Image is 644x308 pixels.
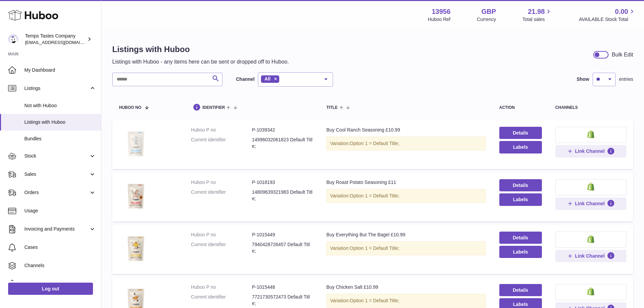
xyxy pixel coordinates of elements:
[252,127,313,133] dd: P-1039342
[555,105,626,110] div: channels
[577,76,589,82] label: Show
[326,137,485,150] div: Variation:
[499,284,542,296] a: Details
[499,193,542,206] button: Labels
[579,7,636,23] a: 0.00 AVAILABLE Stock Total
[24,171,89,177] span: Sales
[350,141,400,146] span: Option 1 = Default Title;
[326,127,485,133] div: Buy Cool Ranch Seasoning £10.99
[191,179,252,186] dt: Huboo P no
[119,232,153,265] img: Buy Everything But The Bagel £10.99
[612,51,633,58] div: Bulk Edit
[326,241,485,255] div: Variation:
[24,153,89,159] span: Stock
[24,119,96,125] span: Listings with Huboo
[24,262,96,269] span: Channels
[24,67,96,73] span: My Dashboard
[615,7,628,16] span: 0.00
[555,145,626,157] button: Link Channel
[252,241,313,254] dd: 7940428726457 Default Title;
[202,105,225,110] span: identifier
[499,246,542,258] button: Labels
[119,127,153,161] img: Buy Cool Ranch Seasoning £10.99
[587,183,594,191] img: shopify-small.png
[587,235,594,243] img: shopify-small.png
[579,16,636,23] span: AVAILABLE Stock Total
[575,253,605,259] span: Link Channel
[326,105,337,110] span: title
[191,137,252,149] dt: Current identifier
[350,298,400,303] span: Option 1 = Default Title;
[350,193,400,198] span: Option 1 = Default Title;
[522,7,552,23] a: 21.98 Total sales
[119,105,141,110] span: Huboo no
[587,130,594,138] img: shopify-small.png
[236,76,255,82] label: Channel
[191,232,252,238] dt: Huboo P no
[191,241,252,254] dt: Current identifier
[555,197,626,210] button: Link Channel
[326,284,485,290] div: Buy Chicken Salt £10.99
[499,105,542,110] div: action
[432,7,451,16] strong: 13956
[191,189,252,202] dt: Current identifier
[191,127,252,133] dt: Huboo P no
[8,34,18,44] img: internalAdmin-13956@internal.huboo.com
[119,179,153,213] img: Buy Roast Potato Seasoning £11
[326,189,485,203] div: Variation:
[499,232,542,244] a: Details
[24,136,96,142] span: Bundles
[264,76,270,81] span: All
[252,137,313,149] dd: 14996032061823 Default Title;
[191,294,252,307] dt: Current identifier
[252,294,313,307] dd: 7721730572473 Default Title;
[24,244,96,251] span: Cases
[326,179,485,186] div: Buy Roast Potato Seasoning £11
[326,232,485,238] div: Buy Everything But The Bagel £10.99
[191,284,252,290] dt: Huboo P no
[252,232,313,238] dd: P-1015449
[24,226,89,232] span: Invoicing and Payments
[350,245,400,251] span: Option 1 = Default Title;
[24,189,89,196] span: Orders
[587,287,594,295] img: shopify-small.png
[499,127,542,139] a: Details
[25,33,86,46] div: Temps Tastes Company
[619,76,633,82] span: entries
[112,58,289,66] p: Listings with Huboo - any items here can be sent or dropped off to Huboo.
[326,294,485,308] div: Variation:
[499,179,542,191] a: Details
[252,189,313,202] dd: 14809639321983 Default Title;
[428,16,451,23] div: Huboo Ref
[555,250,626,262] button: Link Channel
[575,200,605,207] span: Link Channel
[8,283,93,295] a: Log out
[24,102,96,109] span: Not with Huboo
[575,148,605,154] span: Link Channel
[25,40,99,45] span: [EMAIL_ADDRESS][DOMAIN_NAME]
[252,284,313,290] dd: P-1015448
[24,281,96,287] span: Settings
[24,85,89,92] span: Listings
[522,16,552,23] span: Total sales
[477,16,496,23] div: Currency
[252,179,313,186] dd: P-1018193
[528,7,545,16] span: 21.98
[499,141,542,153] button: Labels
[112,44,289,55] h1: Listings with Huboo
[24,208,96,214] span: Usage
[481,7,496,16] strong: GBP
